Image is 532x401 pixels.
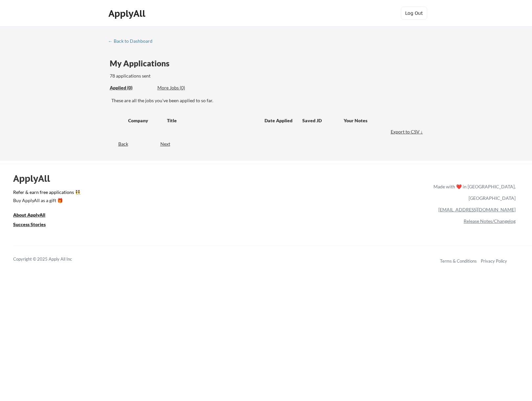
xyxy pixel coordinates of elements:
[440,258,477,264] a: Terms & Conditions
[391,129,425,135] div: Export to CSV ↓
[13,198,79,203] div: Buy ApplyAll as a gift 🎁
[13,256,89,263] div: Copyright © 2025 Apply All Inc
[13,197,79,205] a: Buy ApplyAll as a gift 🎁
[13,212,45,218] u: About ApplyAll
[13,222,46,227] u: Success Stories
[108,8,147,19] div: ApplyAll
[110,73,237,79] div: 78 applications sent
[110,84,152,91] div: Applied (0)
[128,117,161,124] div: Company
[157,84,206,91] div: More Jobs (0)
[108,141,128,147] div: Back
[13,173,58,184] div: ApplyAll
[265,117,293,124] div: Date Applied
[108,38,157,45] a: ← Back to Dashboard
[464,218,516,224] a: Release Notes/Changelog
[110,84,152,91] div: These are all the jobs you've been applied to so far.
[401,7,427,20] button: Log Out
[344,117,419,124] div: Your Notes
[111,97,425,104] div: These are all the jobs you've been applied to so far.
[167,117,258,124] div: Title
[157,84,206,91] div: These are job applications we think you'd be a good fit for, but couldn't apply you to automatica...
[110,59,175,67] div: My Applications
[481,258,507,264] a: Privacy Policy
[13,211,55,220] a: About ApplyAll
[13,190,296,197] a: Refer & earn free applications 👯‍♀️
[438,207,516,212] a: [EMAIL_ADDRESS][DOMAIN_NAME]
[160,141,178,147] div: Next
[431,181,516,204] div: Made with ❤️ in [GEOGRAPHIC_DATA], [GEOGRAPHIC_DATA]
[108,39,157,43] div: ← Back to Dashboard
[302,114,344,126] div: Saved JD
[13,221,55,229] a: Success Stories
